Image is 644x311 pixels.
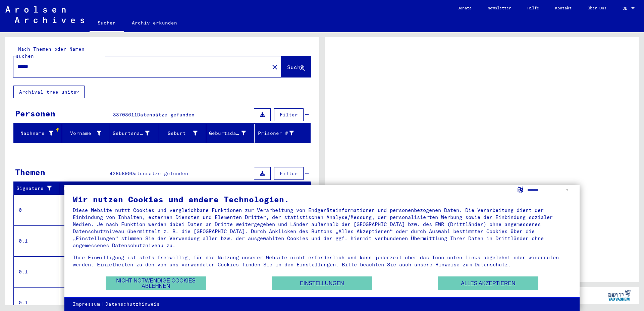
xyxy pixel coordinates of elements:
mat-icon: close [271,63,279,71]
div: Signature [16,185,55,192]
span: Datensätze gefunden [137,112,195,118]
a: Impressum [73,301,100,308]
mat-header-cell: Geburtsname [110,124,158,143]
span: 4285890 [110,170,131,176]
a: Suchen [90,15,124,32]
div: Vorname [65,128,110,139]
div: Geburt‏ [161,128,206,139]
mat-header-cell: Geburt‏ [158,124,207,143]
button: Suche [281,56,311,77]
div: Diese Website nutzt Cookies und vergleichbare Funktionen zur Verarbeitung von Endgeräteinformatio... [73,207,571,249]
span: Datensätze gefunden [131,170,188,176]
mat-header-cell: Vorname [62,124,110,143]
div: Vorname [65,130,102,137]
label: Sprache auswählen [517,186,524,193]
span: Filter [280,112,298,118]
div: Prisoner # [257,128,303,139]
td: 0 [14,195,60,225]
div: Prisoner # [257,130,294,137]
mat-header-cell: Nachname [14,124,62,143]
a: Archiv erkunden [124,15,185,31]
div: Geburtsdatum [209,128,254,139]
mat-header-cell: Prisoner # [255,124,311,143]
img: yv_logo.png [607,287,632,304]
button: Archival tree units [13,86,85,98]
span: 33708611 [113,112,137,118]
a: Datenschutzhinweis [105,301,160,308]
div: Geburt‏ [161,130,198,137]
span: DE [623,6,630,11]
div: Themen [15,166,45,178]
td: 0.1 [14,225,60,256]
button: Clear [268,60,281,73]
mat-header-cell: Geburtsdatum [206,124,255,143]
div: Titel [63,183,304,194]
div: Geburtsname [113,130,150,137]
div: Ihre Einwilligung ist stets freiwillig, für die Nutzung unserer Website nicht erforderlich und ka... [73,254,571,268]
div: Geburtsname [113,128,158,139]
span: Filter [280,170,298,176]
button: Filter [274,167,304,180]
mat-label: Nach Themen oder Namen suchen [16,46,85,59]
div: Personen [15,107,55,119]
button: Filter [274,108,304,121]
div: Signature [16,183,61,194]
div: Titel [63,185,298,192]
div: Nachname [16,130,53,137]
td: 0.1 [14,256,60,287]
select: Sprache auswählen [527,185,571,195]
div: Wir nutzen Cookies und andere Technologien. [73,195,571,203]
img: Arolsen_neg.svg [5,6,84,23]
button: Alles akzeptieren [438,276,538,290]
div: Geburtsdatum [209,130,246,137]
button: Einstellungen [272,276,372,290]
div: Nachname [16,128,62,139]
span: Suche [287,64,304,70]
button: Nicht notwendige Cookies ablehnen [106,276,206,290]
